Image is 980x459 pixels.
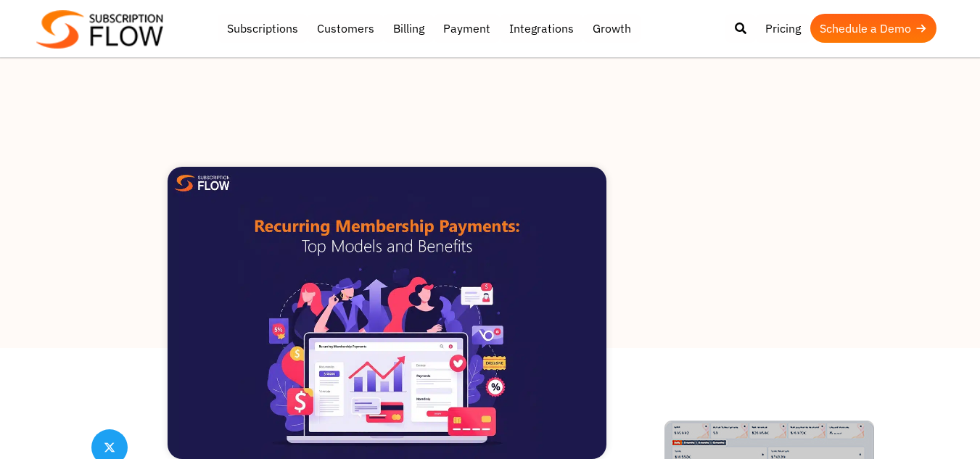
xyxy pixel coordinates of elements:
[308,14,384,43] a: Customers
[810,14,936,43] a: Schedule a Demo
[583,14,641,43] a: Growth
[434,14,500,43] a: Payment
[384,14,434,43] a: Billing
[36,10,163,49] img: Subscriptionflow
[168,167,606,459] img: Recurring Membership Payments
[756,14,810,43] a: Pricing
[500,14,583,43] a: Integrations
[218,14,308,43] a: Subscriptions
